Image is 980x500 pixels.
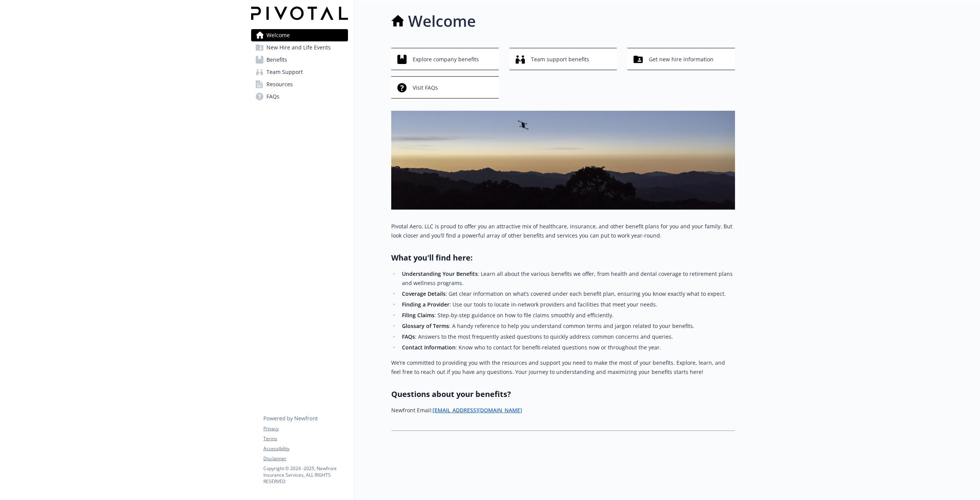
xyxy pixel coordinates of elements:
[263,435,348,442] a: Terms
[391,48,499,70] button: Explore company benefits
[263,465,348,485] p: Copyright © 2024 - 2025 , Newfront Insurance Services, ALL RIGHTS RESERVED
[402,301,449,308] strong: Finding a Provider
[391,76,499,98] button: Visit FAQs
[251,29,348,41] a: Welcome
[402,270,478,277] strong: Understanding Your Benefits
[433,407,522,414] a: [EMAIL_ADDRESS][DOMAIN_NAME]
[400,332,735,341] li: : Answers to the most frequently asked questions to quickly address common concerns and queries.
[391,252,735,263] h2: What you'll find here:
[400,269,735,288] li: : Learn all about the various benefits we offer, from health and dental coverage to retirement pl...
[391,111,735,210] img: overview page banner
[400,311,735,320] li: : Step-by-step guidance on how to file claims smoothly and efficiently.
[400,321,735,331] li: : A handy reference to help you understand common terms and jargon related to your benefits.
[266,90,279,103] span: FAQs
[402,311,434,319] strong: Filing Claims
[402,290,446,297] strong: Coverage Details
[266,66,303,78] span: Team Support
[402,333,415,340] strong: FAQs
[263,425,348,432] a: Privacy
[251,66,348,78] a: Team Support
[400,343,735,352] li: : Know who to contact for benefit-related questions now or throughout the year.
[391,358,735,377] p: We’re committed to providing you with the resources and support you need to make the most of your...
[402,344,456,351] strong: Contact Information
[649,52,714,67] span: Get new hire information
[391,389,735,400] h2: Questions about your benefits?
[402,322,449,330] strong: Glossary of Terms
[627,48,735,70] button: Get new hire information
[266,54,287,66] span: Benefits
[408,10,476,33] h1: Welcome
[263,455,348,462] a: Disclaimer
[510,48,617,70] button: Team support benefits
[391,406,735,415] p: Newfront Email:
[263,445,348,452] a: Accessibility
[266,41,331,54] span: New Hire and Life Events
[251,41,348,54] a: New Hire and Life Events
[531,52,589,67] span: Team support benefits
[251,90,348,103] a: FAQs
[266,78,293,90] span: Resources
[400,289,735,298] li: : Get clear information on what’s covered under each benefit plan, ensuring you know exactly what...
[266,29,290,41] span: Welcome
[413,80,438,95] span: Visit FAQs
[400,300,735,309] li: : Use our tools to locate in-network providers and facilities that meet your needs.
[391,222,735,240] p: Pivotal Aero, LLC is proud to offer you an attractive mix of healthcare, insurance, and other ben...
[251,78,348,90] a: Resources
[413,52,479,67] span: Explore company benefits
[251,54,348,66] a: Benefits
